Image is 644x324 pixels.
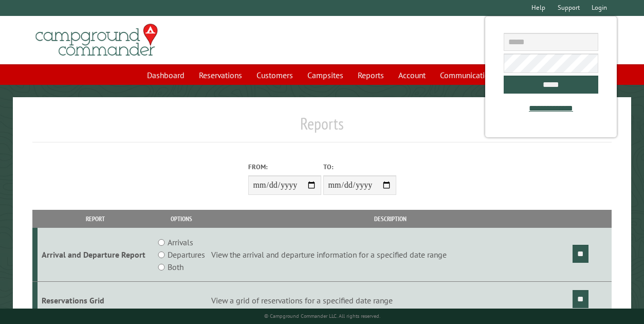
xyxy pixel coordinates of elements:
[210,282,571,319] td: View a grid of reservations for a specified date range
[153,210,209,228] th: Options
[193,65,248,85] a: Reservations
[323,162,396,172] label: To:
[248,162,321,172] label: From:
[392,65,432,85] a: Account
[264,313,380,319] small: © Campground Commander LLC. All rights reserved.
[168,248,205,261] label: Departures
[434,65,503,85] a: Communications
[210,228,571,282] td: View the arrival and departure information for a specified date range
[32,114,612,142] h1: Reports
[168,236,193,248] label: Arrivals
[38,228,154,282] td: Arrival and Departure Report
[210,210,571,228] th: Description
[168,261,183,273] label: Both
[38,210,154,228] th: Report
[141,65,191,85] a: Dashboard
[38,282,154,319] td: Reservations Grid
[301,65,349,85] a: Campsites
[32,20,161,60] img: Campground Commander
[352,65,390,85] a: Reports
[250,65,299,85] a: Customers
